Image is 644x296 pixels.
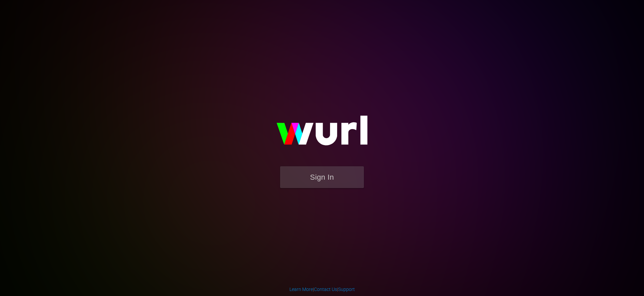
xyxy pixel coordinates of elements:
a: Contact Us [314,287,337,292]
a: Support [338,287,355,292]
div: | | [289,286,355,293]
button: Sign In [280,166,364,188]
img: wurl-logo-on-black-223613ac3d8ba8fe6dc639794a292ebdb59501304c7dfd60c99c58986ef67473.svg [255,101,389,166]
a: Learn More [289,287,313,292]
